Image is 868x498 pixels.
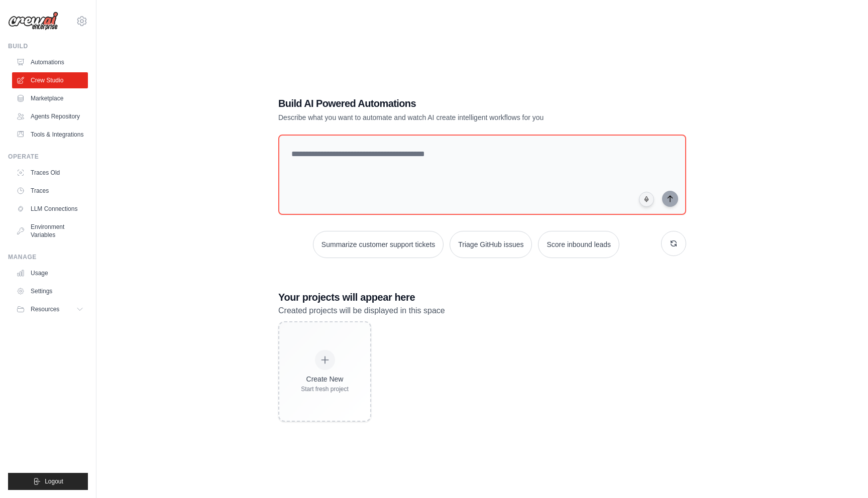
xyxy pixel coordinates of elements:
button: Summarize customer support tickets [313,231,444,258]
div: Operate [8,153,88,161]
a: Usage [12,265,88,281]
a: Automations [12,54,88,70]
div: Create New [301,374,349,384]
a: Crew Studio [12,72,88,88]
a: Traces [12,183,88,199]
a: Tools & Integrations [12,127,88,143]
div: Manage [8,253,88,261]
span: Logout [45,477,63,485]
p: Created projects will be displayed in this space [278,304,686,317]
button: Logout [8,473,88,490]
a: LLM Connections [12,201,88,217]
button: Click to speak your automation idea [639,192,654,207]
a: Marketplace [12,90,88,106]
a: Settings [12,283,88,299]
a: Environment Variables [12,219,88,243]
h3: Your projects will appear here [278,290,686,304]
button: Triage GitHub issues [450,231,532,258]
div: Build [8,42,88,50]
h1: Build AI Powered Automations [278,96,616,110]
p: Describe what you want to automate and watch AI create intelligent workflows for you [278,112,616,122]
a: Traces Old [12,165,88,181]
a: Agents Repository [12,108,88,125]
div: Start fresh project [301,385,349,393]
button: Score inbound leads [538,231,619,258]
img: Logo [8,12,58,31]
button: Get new suggestions [661,231,686,256]
span: Resources [31,305,59,313]
button: Resources [12,301,88,317]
